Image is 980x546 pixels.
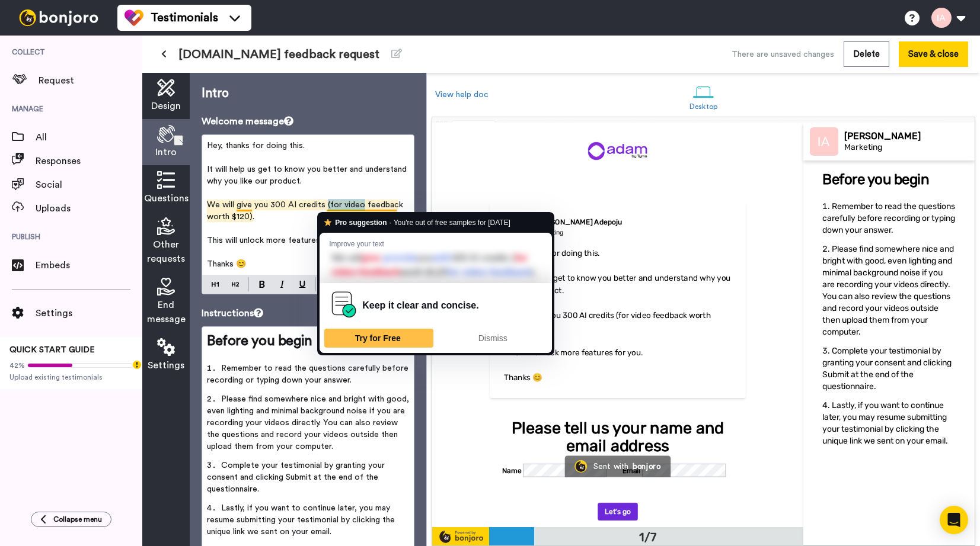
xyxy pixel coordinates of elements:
div: Tooltip anchor [132,359,142,370]
img: italic-mark.svg [280,281,285,288]
span: Intro [155,145,177,159]
a: View help doc [435,91,489,99]
span: Lastly, if you want to continue later, you may resume submitting your testimonial by clicking the... [822,400,949,446]
img: heading-two-block.svg [232,280,239,289]
span: Hey, thanks for doing this. [504,248,600,258]
span: 42% [9,361,25,370]
span: Settings [148,358,184,372]
span: Other requests [147,237,185,266]
p: Intro [202,85,414,102]
span: Lastly, if you want to continue later, you may resume submitting your testimonial by clicking the... [207,504,397,536]
img: bj-logo-header-white.svg [14,9,103,26]
a: Bonjoro LogoSent withbonjoro [565,455,671,477]
div: bonjoro [633,462,661,470]
span: Collapse menu [53,515,102,524]
span: Request [39,73,142,88]
span: We will give you 300 AI credits (for video feedback worth $120). [207,201,406,221]
img: heading-one-block.svg [212,280,219,289]
span: Responses [36,154,142,168]
span: All [36,130,142,144]
a: Desktop [684,76,723,117]
span: Please find somewhere nice and bright with good, even lighting and minimal background noise if yo... [822,244,956,337]
span: [DOMAIN_NAME] feedback request [178,46,379,63]
span: Questions [144,191,189,205]
img: tm-color.svg [125,8,143,27]
img: powered-by-bj.svg [432,529,489,544]
span: Remember to read the questions carefully before recording or typing down your answer. [207,364,411,384]
label: Name [502,465,521,476]
span: Thanks 😊 [207,260,246,268]
div: Marketing [535,228,623,237]
span: This will unlock more features for you. [504,348,643,358]
span: Complete your testimonial by granting your consent and clicking Submit at the end of the question... [207,461,387,493]
img: Profile Image [810,127,838,156]
div: There are unsaved changes [732,49,834,60]
span: Uploads [36,201,142,216]
span: Settings [36,306,142,320]
span: Hey, thanks for doing this. [207,142,305,150]
img: bold-mark.svg [259,281,265,288]
span: Social [36,178,142,192]
span: We will give you 300 AI credits (for video feedback worth $120). [504,310,713,333]
span: Before you begin [822,171,929,188]
div: Desktop [689,102,717,111]
button: Let's go [598,502,638,520]
div: Marketing [844,143,974,153]
div: [PERSON_NAME] [844,130,974,142]
span: It will help us get to know you better and understand why you like our product. [504,273,733,296]
img: Bonjoro Logo [574,460,587,472]
span: QUICK START GUIDE [9,346,95,354]
span: This will unlock more features for you. [207,236,352,245]
span: Please find somewhere nice and bright with good, even lighting and minimal background noise if yo... [207,395,411,451]
span: Embeds [36,258,142,272]
div: 1/7 [619,529,676,545]
span: Upload existing testimonials [9,372,133,382]
div: [PERSON_NAME] Adepoju [535,217,623,227]
span: End message [147,298,186,326]
span: Before you begin [207,334,312,348]
div: Open Intercom Messenger [940,506,968,534]
span: Complete your testimonial by granting your consent and clicking Submit at the end of the question... [822,346,953,391]
span: Thanks 😊 [504,372,542,383]
p: Instructions [202,306,414,320]
div: To enrich screen reader interactions, please activate Accessibility in Grammarly extension settings [202,135,414,275]
button: Save & close [899,41,968,67]
div: Please tell us your name and email address [502,419,733,455]
span: Design [151,99,181,113]
span: Remember to read the questions carefully before recording or typing down your answer. [822,201,957,235]
button: Delete [844,41,889,67]
img: 21b63063-143f-4c6d-8cc4-56492f900303 [588,142,648,160]
span: It will help us get to know you better and understand why you like our product. [207,165,409,185]
p: Welcome message [202,114,414,129]
span: Testimonials [151,9,218,26]
button: Collapse menu [31,512,111,527]
div: Sent with [593,462,629,470]
img: underline-mark.svg [299,281,306,288]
